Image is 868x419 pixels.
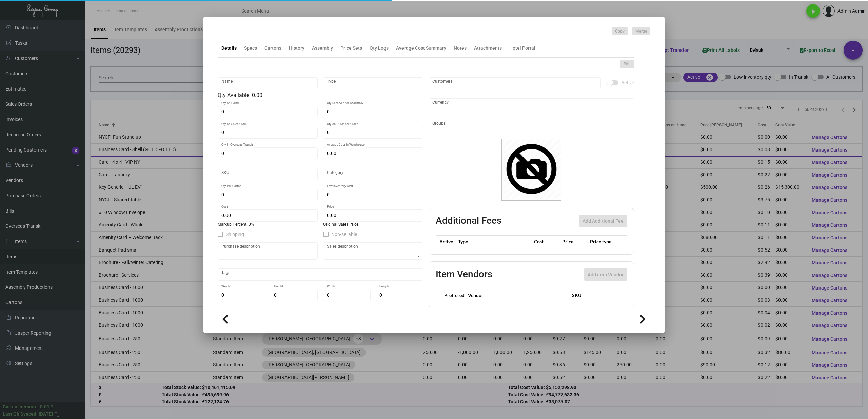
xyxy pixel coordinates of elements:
[509,45,535,52] div: Hotel Portal
[584,268,627,281] button: Add item Vendor
[289,45,304,52] div: History
[474,45,502,52] div: Attachments
[588,272,624,277] span: Add item Vendor
[244,45,257,52] div: Specs
[370,45,389,52] div: Qty Logs
[340,45,362,52] div: Price Sets
[221,45,237,52] div: Details
[560,236,588,247] th: Price
[432,81,597,86] input: Add new..
[632,27,650,35] button: Merge
[456,236,532,247] th: Type
[436,289,465,301] th: Preffered
[432,122,631,128] input: Add new..
[264,45,281,52] div: Cartons
[436,236,457,247] th: Active
[396,45,446,52] div: Average Cost Summary
[436,268,492,281] h2: Item Vendors
[615,28,625,34] span: Copy
[532,236,560,247] th: Cost
[588,236,619,247] th: Price type
[465,289,569,301] th: Vendor
[612,27,628,35] button: Copy
[218,91,423,99] div: Qty Available: 0.00
[331,230,357,238] span: Non-sellable
[620,60,634,68] button: Edit
[312,45,333,52] div: Assembly
[621,79,634,87] span: Active
[635,28,647,34] span: Merge
[40,403,54,411] div: 0.51.2
[436,215,501,227] h2: Additional Fees
[583,218,624,224] span: Add Additional Fee
[569,289,627,301] th: SKU
[226,230,244,238] span: Shipping
[3,411,53,418] div: Last Qb Synced: [DATE]
[454,45,467,52] div: Notes
[624,61,631,67] span: Edit
[579,215,627,227] button: Add Additional Fee
[3,403,37,411] div: Current version:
